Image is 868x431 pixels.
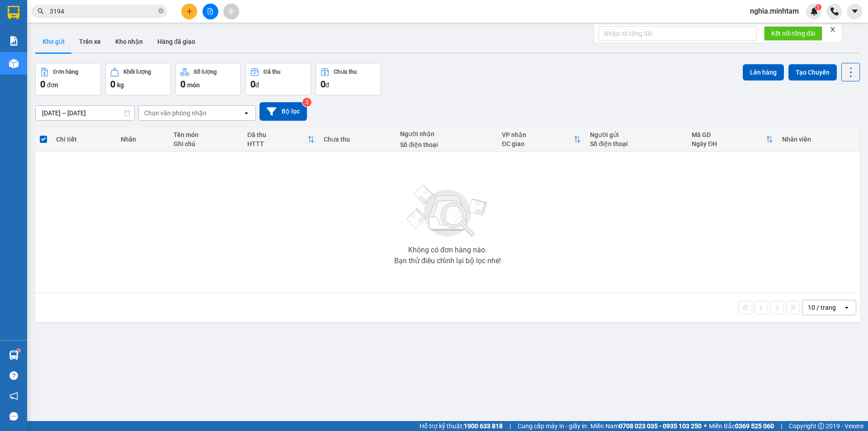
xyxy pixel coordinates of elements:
sup: 1 [815,4,821,10]
span: | [781,421,782,431]
div: Số lượng [193,69,217,75]
span: ⚪️ [704,424,707,428]
span: search [38,8,44,14]
div: Nhân viên [782,136,855,143]
span: 0 [40,79,45,90]
span: aim [228,8,234,14]
span: caret-down [851,7,859,15]
span: file-add [207,8,213,14]
button: Lên hàng [743,64,784,81]
div: VP nhận [502,131,574,138]
span: món [187,81,200,89]
img: logo-vxr [8,6,19,19]
button: Tạo Chuyến [788,64,837,81]
input: Nhập số tổng đài [599,26,757,41]
strong: 1900 633 818 [464,422,503,430]
div: Bạn thử điều chỉnh lại bộ lọc nhé! [394,257,501,265]
span: copyright [818,423,824,429]
span: close-circle [158,7,164,16]
span: plus [186,8,193,14]
span: close-circle [158,8,164,14]
span: Cung cấp máy in - giấy in: [518,421,588,431]
span: 0 [110,79,115,90]
div: Ngày ĐH [692,140,766,147]
th: Toggle SortBy [243,128,319,152]
span: 0 [321,79,325,90]
span: 0 [180,79,185,90]
span: question-circle [9,371,18,380]
span: đơn [47,81,58,89]
button: Trên xe [72,31,108,52]
sup: 2 [302,98,311,107]
span: kg [117,81,124,89]
sup: 1 [17,349,20,352]
button: Đã thu0đ [245,63,311,95]
div: Tên món [174,131,238,138]
span: close [830,26,836,33]
img: icon-new-feature [810,7,818,15]
div: Chi tiết [56,136,112,143]
div: Chưa thu [334,69,357,75]
div: Mã GD [692,131,766,138]
button: plus [181,4,197,19]
button: aim [223,4,239,19]
th: Toggle SortBy [497,128,585,152]
div: 10 / trang [808,303,836,312]
div: Số điện thoại [590,140,683,147]
div: Nhãn [121,136,165,143]
span: Kết nối tổng đài [771,28,815,38]
button: Khối lượng0kg [105,63,171,95]
span: 1 [816,4,820,10]
div: Chưa thu [324,136,391,143]
input: Tìm tên, số ĐT hoặc mã đơn [50,6,156,16]
button: Kho nhận [108,31,150,52]
div: Khối lượng [123,69,151,75]
span: Miền Bắc [709,421,774,431]
span: | [509,421,511,431]
th: Toggle SortBy [687,128,778,152]
span: notification [9,392,18,400]
input: Select a date range. [36,106,134,120]
span: Miền Nam [590,421,702,431]
span: Hỗ trợ kỹ thuật: [420,421,503,431]
strong: 0369 525 060 [735,422,774,430]
div: HTTT [247,140,307,147]
div: Đã thu [264,69,280,75]
strong: 0708 023 035 - 0935 103 250 [619,422,702,430]
div: Đơn hàng [53,69,78,75]
div: Người gửi [590,131,683,138]
img: svg+xml;base64,PHN2ZyBjbGFzcz0ibGlzdC1wbHVnX19zdmciIHhtbG5zPSJodHRwOi8vd3d3LnczLm9yZy8yMDAwL3N2Zy... [402,180,493,243]
div: Người nhận [400,130,493,137]
button: Hàng đã giao [150,31,203,52]
span: đ [325,81,329,89]
button: Kho gửi [35,31,72,52]
svg: open [843,304,850,311]
button: Đơn hàng0đơn [35,63,101,95]
button: Chưa thu0đ [316,63,381,95]
svg: open [243,109,250,117]
div: Đã thu [247,131,307,138]
button: Bộ lọc [259,102,307,121]
button: Kết nối tổng đài [764,26,822,41]
div: Không có đơn hàng nào. [408,246,487,254]
span: message [9,412,18,421]
img: warehouse-icon [9,350,19,360]
span: 0 [250,79,255,90]
button: caret-down [847,4,863,19]
img: phone-icon [830,7,839,15]
span: đ [255,81,259,89]
div: Ghi chú [174,140,238,147]
div: ĐC giao [502,140,574,147]
button: Số lượng0món [175,63,241,95]
div: Chọn văn phòng nhận [144,109,207,118]
img: solution-icon [9,36,19,46]
span: nghia.minhtam [743,5,806,17]
img: warehouse-icon [9,59,19,68]
div: Số điện thoại [400,141,493,148]
button: file-add [203,4,218,19]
